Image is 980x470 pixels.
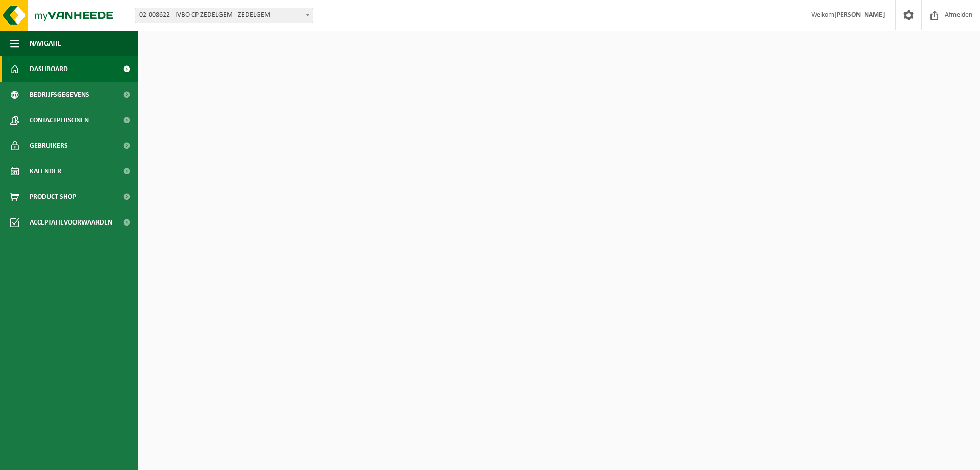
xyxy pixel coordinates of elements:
[30,31,61,56] span: Navigatie
[834,11,885,19] strong: [PERSON_NAME]
[30,107,89,133] span: Contactpersonen
[30,210,112,235] span: Acceptatievoorwaarden
[30,82,89,107] span: Bedrijfsgegevens
[135,8,313,23] span: 02-008622 - IVBO CP ZEDELGEM - ZEDELGEM
[135,8,313,23] span: 02-008622 - IVBO CP ZEDELGEM - ZEDELGEM
[30,184,76,210] span: Product Shop
[30,159,61,184] span: Kalender
[30,56,68,82] span: Dashboard
[30,133,68,159] span: Gebruikers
